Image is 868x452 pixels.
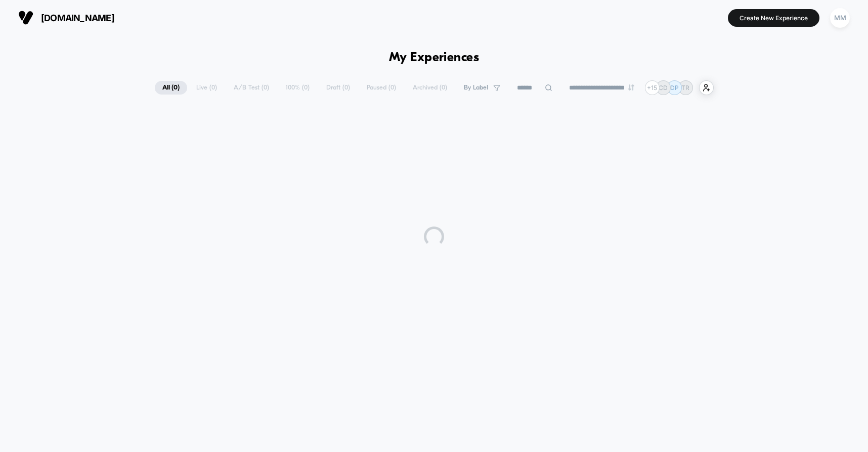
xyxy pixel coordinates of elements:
p: CD [659,84,668,92]
button: Create New Experience [728,9,819,27]
button: [DOMAIN_NAME] [15,10,117,26]
img: end [628,84,634,91]
p: DP [670,84,679,92]
button: MM [827,8,853,28]
span: All ( 0 ) [155,81,187,95]
p: TR [681,84,689,92]
img: Visually logo [18,10,33,25]
span: By Label [464,84,488,92]
span: [DOMAIN_NAME] [41,13,114,23]
div: MM [830,8,850,28]
h1: My Experiences [389,51,480,65]
div: + 15 [645,80,660,95]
